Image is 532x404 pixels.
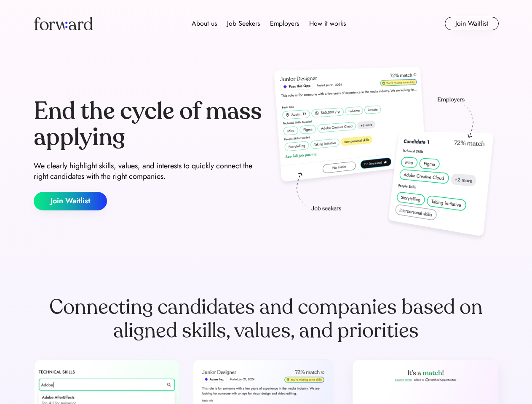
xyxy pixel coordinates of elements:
div: Connecting candidates and companies based on aligned skills, values, and priorities [34,295,499,343]
div: End the cycle of mass applying [34,98,263,150]
div: About us [192,19,217,29]
div: We clearly highlight skills, values, and interests to quickly connect the right candidates with t... [34,161,263,182]
img: hero-image.png [270,64,499,245]
button: Join Waitlist [34,192,107,210]
img: Forward logo [34,17,93,30]
button: Join Waitlist [445,17,499,30]
div: How it works [309,19,346,29]
div: Employers [270,19,299,29]
div: Job Seekers [227,19,260,29]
